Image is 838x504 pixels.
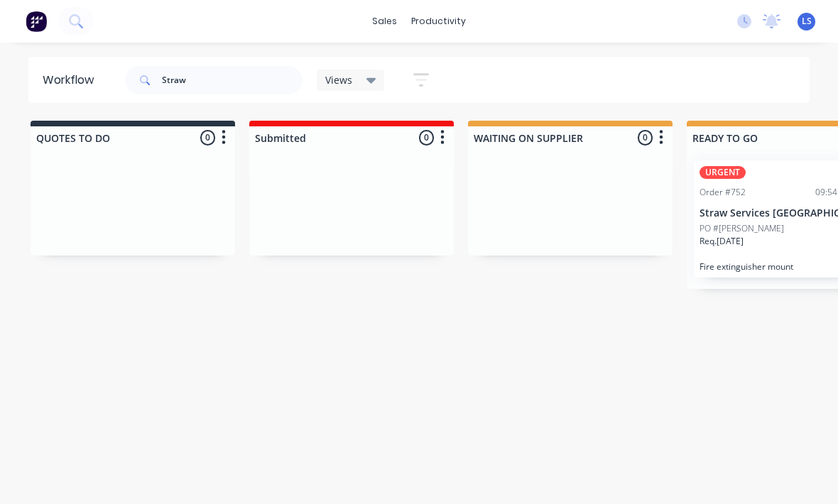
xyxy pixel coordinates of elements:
span: Views [325,72,352,87]
div: Workflow [43,72,101,89]
div: productivity [404,11,473,32]
div: sales [365,11,404,32]
span: LS [802,15,812,28]
input: Search for orders... [162,66,303,94]
p: PO #[PERSON_NAME] [700,222,784,235]
div: Order #752 [700,186,746,199]
img: Factory [26,11,47,32]
p: Req. [DATE] [700,235,744,248]
div: URGENT [700,166,746,179]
